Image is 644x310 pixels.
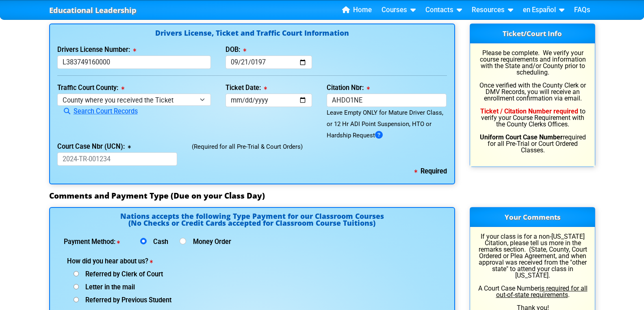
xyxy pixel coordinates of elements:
[226,94,312,107] input: mm/dd/yyyy
[226,85,267,91] label: Ticket Date:
[57,30,447,38] h4: Drivers License, Ticket and Traffic Court Information
[414,167,447,175] b: Required
[67,258,194,265] label: How did you hear about us?
[57,85,124,91] label: Traffic Court County:
[57,56,211,69] input: License or Florida ID Card Nbr
[57,47,136,53] label: Drivers License Number:
[74,271,79,276] input: Referred by Clerk of Court
[57,143,131,150] label: Court Case Nbr (UCN):
[480,133,563,141] b: Uniform Court Case Number
[327,85,370,91] label: Citation Nbr:
[470,24,595,43] h3: Ticket/Court Info
[79,270,163,278] span: Referred by Clerk of Court
[422,4,465,16] a: Contacts
[184,141,454,166] div: (Required for all Pre-Trial & Court Orders)
[226,47,246,53] label: DOB:
[57,213,447,230] h4: Nations accepts the following Type Payment for our Classroom Courses (No Checks or Credit Cards a...
[327,107,447,141] div: Leave Empty ONLY for Mature Driver Class, or 12 Hr ADI Point Suspension, HTO or Hardship Request
[79,283,135,291] span: Letter in the mail
[339,4,375,16] a: Home
[74,284,79,289] input: Letter in the mail
[571,4,594,16] a: FAQs
[480,107,578,115] b: Ticket / Citation Number required
[49,4,137,17] a: Educational Leadership
[496,284,588,299] u: is required for all out-of-state requirements
[57,107,138,115] a: Search Court Records
[470,207,595,227] h3: Your Comments
[57,152,178,166] input: 2024-TR-001234
[378,4,419,16] a: Courses
[64,239,129,245] label: Payment Method:
[468,4,516,16] a: Resources
[190,239,231,245] label: Money Order
[327,94,447,107] input: Format: A15CHIC or 1234-ABC
[226,56,312,69] input: mm/dd/yyyy
[150,239,171,245] label: Cash
[74,297,79,302] input: Referred by Previous Student
[477,50,588,154] p: Please be complete. We verify your course requirements and information with the State and/or Coun...
[520,4,568,16] a: en Español
[49,191,595,201] h3: Comments and Payment Type (Due on your Class Day)
[79,296,171,304] span: Referred by Previous Student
